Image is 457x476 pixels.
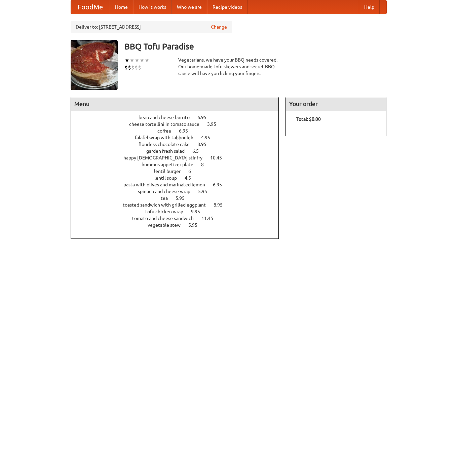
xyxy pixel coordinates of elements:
[123,202,235,208] a: toasted sandwich with grilled eggplant 8.95
[213,182,229,187] span: 6.95
[154,169,203,174] a: lentil burger 6
[145,57,150,64] li: ★
[124,64,128,71] li: $
[192,148,205,154] span: 6.5
[145,209,190,214] span: tofu chicken wrap
[145,209,213,214] a: tofu chicken wrap 9.95
[139,142,196,147] span: flourless chocolate cake
[135,57,140,64] li: ★
[146,148,211,154] a: garden fresh salad 6.5
[207,0,247,14] a: Recipe videos
[71,0,110,14] a: FoodMe
[123,182,234,187] a: pasta with olives and marinated lemon 6.95
[129,121,206,127] span: cheese tortellini in tomato sauce
[146,148,191,154] span: garden fresh salad
[188,222,204,228] span: 5.95
[359,0,380,14] a: Help
[201,216,220,221] span: 11.45
[148,222,210,228] a: vegetable stew 5.95
[135,64,138,71] li: $
[142,162,200,167] span: hummus appetizer plate
[139,115,219,120] a: bean and cheese burrito 6.95
[176,195,191,201] span: 5.95
[138,189,220,194] a: spinach and cheese wrap 5.95
[129,57,135,64] li: ★
[154,175,184,181] span: lentil soup
[110,0,133,14] a: Home
[188,169,198,174] span: 6
[123,202,213,208] span: toasted sandwich with grilled eggplant
[197,142,213,147] span: 8.95
[71,40,118,90] img: angular.jpg
[197,115,213,120] span: 6.95
[71,97,279,111] h4: Menu
[148,222,187,228] span: vegetable stew
[191,209,207,214] span: 9.95
[179,128,195,134] span: 6.95
[154,175,203,181] a: lentil soup 4.5
[201,135,217,140] span: 4.95
[207,121,223,127] span: 3.95
[140,57,145,64] li: ★
[296,116,321,122] b: Total: $0.00
[286,97,386,111] h4: Your order
[135,135,200,140] span: falafel wrap with tabbouleh
[198,189,214,194] span: 5.95
[131,64,135,71] li: $
[154,169,187,174] span: lentil burger
[123,182,212,187] span: pasta with olives and marinated lemon
[157,128,178,134] span: coffee
[129,121,229,127] a: cheese tortellini in tomato sauce 3.95
[135,135,223,140] a: falafel wrap with tabbouleh 4.95
[138,189,197,194] span: spinach and cheese wrap
[161,195,175,201] span: tea
[123,155,209,160] span: happy [DEMOGRAPHIC_DATA] stir fry
[132,216,226,221] a: tomato and cheese sandwich 11.45
[124,40,387,53] h3: BBQ Tofu Paradise
[210,155,229,160] span: 10.45
[124,57,129,64] li: ★
[133,0,172,14] a: How it works
[123,155,234,160] a: happy [DEMOGRAPHIC_DATA] stir fry 10.45
[138,64,141,71] li: $
[178,57,279,77] div: Vegetarians, we have your BBQ needs covered. Our home-made tofu skewers and secret BBQ sauce will...
[71,21,232,33] div: Deliver to: [STREET_ADDRESS]
[139,142,219,147] a: flourless chocolate cake 8.95
[172,0,207,14] a: Who we are
[161,195,197,201] a: tea 5.95
[132,216,200,221] span: tomato and cheese sandwich
[214,202,229,208] span: 8.95
[139,115,196,120] span: bean and cheese burrito
[142,162,216,167] a: hummus appetizer plate 8
[185,175,198,181] span: 4.5
[157,128,200,134] a: coffee 6.95
[128,64,131,71] li: $
[211,24,227,30] a: Change
[201,162,211,167] span: 8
